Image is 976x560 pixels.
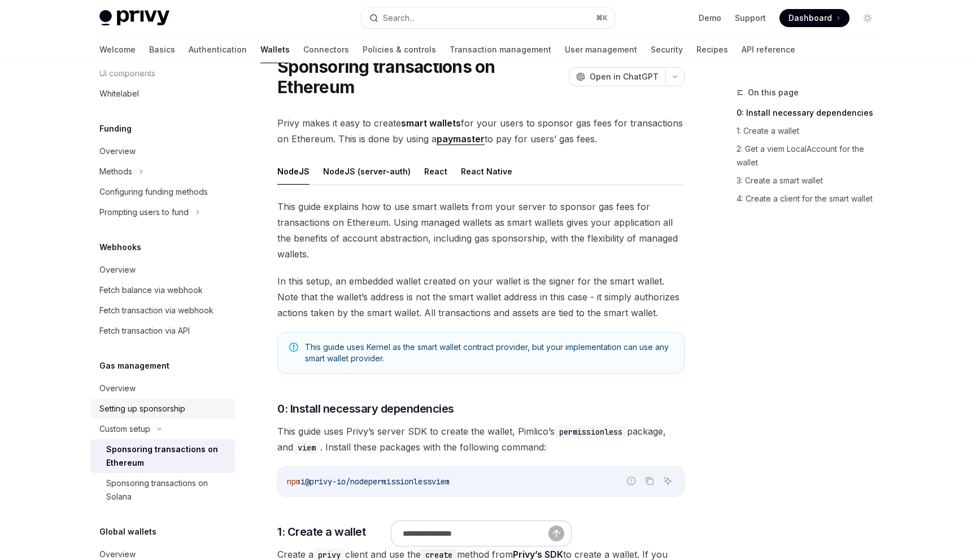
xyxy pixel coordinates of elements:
[401,117,461,129] strong: smart wallets
[737,172,886,190] a: 3: Create a smart wallet
[90,378,235,399] a: Overview
[432,476,450,487] span: viem
[450,36,551,63] a: Transaction management
[305,476,368,487] span: @privy-io/node
[565,36,637,63] a: User management
[361,8,615,28] button: Search...⌘K
[569,67,665,86] button: Open in ChatGPT
[99,402,185,415] div: Setting up sponsorship
[99,263,136,277] div: Overview
[293,441,320,454] code: viem
[106,476,228,504] div: Sponsoring transactions on Solana
[461,158,512,185] button: React Native
[735,12,766,24] a: Support
[383,11,415,25] div: Search...
[696,36,728,63] a: Recipes
[779,9,849,27] a: Dashboard
[277,115,685,147] span: Privy makes it easy to create for your users to sponsor gas fees for transactions on Ethereum. Th...
[99,145,136,158] div: Overview
[303,36,349,63] a: Connectors
[277,56,564,97] h1: Sponsoring transactions on Ethereum
[368,476,432,487] span: permissionless
[699,12,721,24] a: Demo
[99,36,136,63] a: Welcome
[90,202,206,222] button: Prompting users to fund
[859,9,877,27] button: Toggle dark mode
[737,122,886,140] a: 1: Create a wallet
[590,71,659,82] span: Open in ChatGPT
[323,158,411,185] button: NodeJS (server-auth)
[437,133,485,145] a: paymaster
[90,300,235,321] a: Fetch transaction via webhook
[748,86,799,99] span: On this page
[90,280,235,300] a: Fetch balance via webhook
[90,84,235,104] a: Whitelabel
[99,359,169,373] h5: Gas management
[99,185,208,199] div: Configuring funding methods
[737,190,886,208] a: 4: Create a client for the smart wallet
[424,158,447,185] button: React
[90,419,167,439] button: Custom setup
[737,104,886,122] a: 0: Install necessary dependencies
[99,382,136,395] div: Overview
[277,401,454,417] span: 0: Install necessary dependencies
[99,422,150,436] div: Custom setup
[99,240,141,254] h5: Webhooks
[737,140,886,172] a: 2: Get a viem LocalAccount for the wallet
[99,205,189,219] div: Prompting users to fund
[90,321,235,341] a: Fetch transaction via API
[99,324,190,338] div: Fetch transaction via API
[90,182,235,202] a: Configuring funding methods
[99,304,213,317] div: Fetch transaction via webhook
[305,342,673,364] span: This guide uses Kernel as the smart wallet contract provider, but your implementation can use any...
[277,273,685,321] span: In this setup, an embedded wallet created on your wallet is the signer for the smart wallet. Note...
[189,36,247,63] a: Authentication
[90,141,235,161] a: Overview
[596,14,608,23] span: ⌘ K
[277,158,310,185] button: NodeJS
[555,426,627,438] code: permissionless
[289,343,298,352] svg: Note
[277,423,685,455] span: This guide uses Privy’s server SDK to create the wallet, Pimlico’s package, and . Install these p...
[90,439,235,473] a: Sponsoring transactions on Ethereum
[99,165,132,178] div: Methods
[90,473,235,507] a: Sponsoring transactions on Solana
[90,399,235,419] a: Setting up sponsorship
[300,476,305,487] span: i
[99,10,169,26] img: light logo
[651,36,683,63] a: Security
[660,474,675,488] button: Ask AI
[642,474,657,488] button: Copy the contents from the code block
[548,526,564,541] button: Send message
[90,161,149,182] button: Methods
[788,12,832,24] span: Dashboard
[99,122,132,135] h5: Funding
[99,87,139,100] div: Whitelabel
[260,36,290,63] a: Wallets
[403,521,548,546] input: Ask a question...
[149,36,175,63] a: Basics
[624,474,639,488] button: Report incorrect code
[99,525,156,539] h5: Global wallets
[742,36,795,63] a: API reference
[277,199,685,262] span: This guide explains how to use smart wallets from your server to sponsor gas fees for transaction...
[106,443,228,470] div: Sponsoring transactions on Ethereum
[99,283,203,297] div: Fetch balance via webhook
[287,476,300,487] span: npm
[363,36,436,63] a: Policies & controls
[90,260,235,280] a: Overview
